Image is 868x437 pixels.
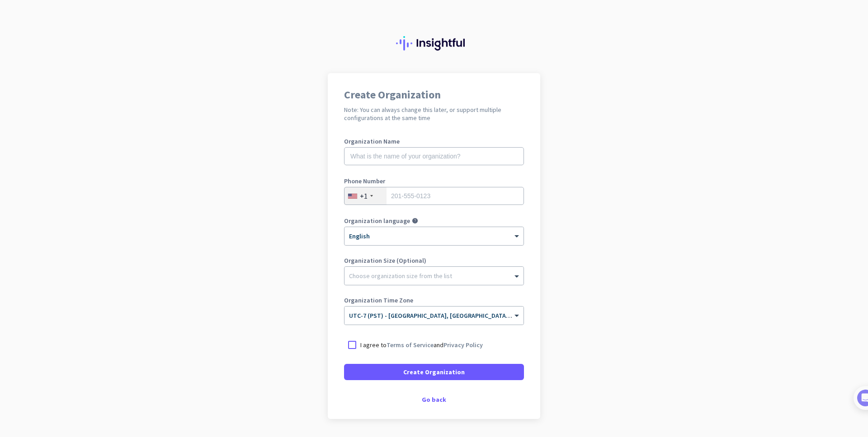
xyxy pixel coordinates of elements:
i: help [412,218,418,224]
a: Terms of Service [387,341,434,349]
div: Go back [344,396,524,403]
button: Create Organization [344,364,524,380]
a: Privacy Policy [443,341,483,349]
label: Organization Name [344,138,524,144]
p: I agree to and [360,340,483,349]
label: Organization Time Zone [344,297,524,303]
input: 201-555-0123 [344,187,524,205]
input: What is the name of your organization? [344,147,524,165]
label: Phone Number [344,178,524,184]
div: +1 [360,191,368,200]
h2: Note: You can always change this later, or support multiple configurations at the same time [344,106,524,122]
span: Create Organization [403,367,465,377]
h1: Create Organization [344,89,524,100]
label: Organization Size (Optional) [344,257,524,264]
label: Organization language [344,218,410,224]
img: Insightful [396,36,472,51]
